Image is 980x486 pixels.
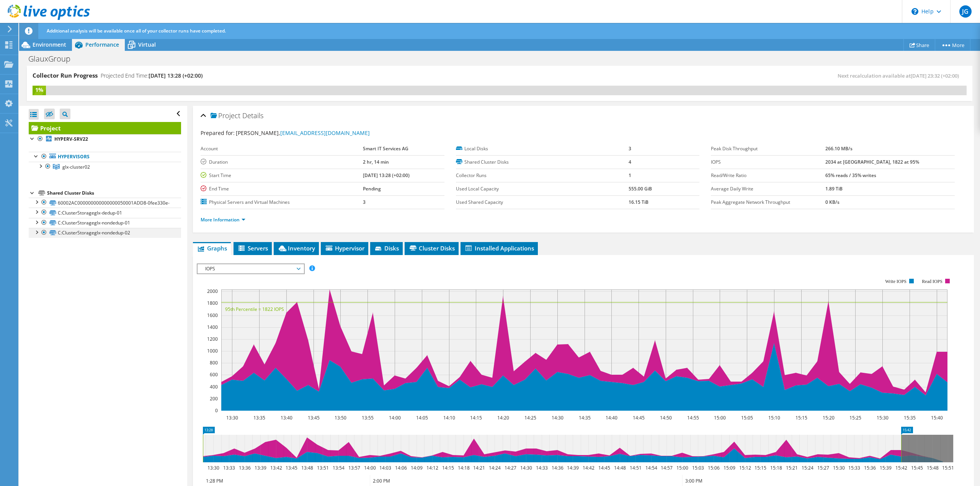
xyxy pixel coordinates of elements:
span: [DATE] 13:28 (+02:00) [149,72,203,79]
span: [PERSON_NAME], [236,129,370,137]
text: 13:45 [308,414,320,421]
text: 14:25 [524,414,536,421]
label: Shared Cluster Disks [456,158,629,166]
text: 15:25 [849,414,861,421]
text: 15:36 [864,465,876,471]
b: 1 [629,172,631,179]
a: Project [29,122,181,134]
div: 1% [33,86,46,94]
text: 14:45 [598,465,610,471]
text: 14:33 [536,465,548,471]
text: 14:09 [411,465,423,471]
text: 14:06 [395,465,407,471]
span: Next recalculation available at [838,72,963,79]
a: C:ClusterStorageglx-dedup-01 [29,208,181,218]
svg: \n [911,8,918,15]
b: Smart IT Services AG [363,145,408,152]
text: 15:39 [880,465,892,471]
text: 15:45 [911,465,923,471]
text: 14:54 [645,465,657,471]
span: glx-cluster02 [62,164,90,170]
span: IOPS [201,264,300,273]
h1: GlauxGroup [25,55,82,63]
span: Environment [33,41,66,48]
text: 13:54 [333,465,345,471]
span: JG [959,5,972,18]
text: 14:42 [583,465,595,471]
text: 14:10 [443,414,455,421]
text: 15:12 [739,465,751,471]
text: 14:27 [505,465,516,471]
b: Pending [363,185,381,192]
text: 15:27 [817,465,829,471]
text: 13:39 [255,465,266,471]
text: 1800 [207,300,218,306]
text: 15:00 [676,465,688,471]
b: 1.89 TiB [825,185,843,192]
text: 13:51 [317,465,329,471]
span: Virtual [138,41,156,48]
span: Details [242,111,263,120]
text: 14:12 [426,465,438,471]
b: 65% reads / 35% writes [825,172,876,179]
text: 15:15 [795,414,807,421]
a: [EMAIL_ADDRESS][DOMAIN_NAME] [280,129,370,137]
text: 14:57 [661,465,673,471]
b: 16.15 TiB [629,199,648,205]
text: 600 [210,371,218,378]
text: 14:35 [579,414,591,421]
a: glx-cluster02 [29,162,181,172]
text: 14:15 [470,414,482,421]
a: More [935,39,970,51]
text: 14:21 [473,465,485,471]
text: 95th Percentile = 1822 IOPS [225,306,284,312]
text: 15:21 [786,465,798,471]
span: Hypervisor [325,244,364,252]
label: Read/Write Ratio [711,172,825,179]
b: 2 hr, 14 min [363,159,389,165]
a: Share [903,39,935,51]
a: C:ClusterStorageglx-nondedup-02 [29,228,181,238]
a: Hypervisors [29,152,181,162]
b: 266.10 MB/s [825,145,853,152]
label: IOPS [711,158,825,166]
text: 14:05 [416,414,428,421]
b: 4 [629,159,631,165]
label: Used Shared Capacity [456,198,629,206]
b: 2034 at [GEOGRAPHIC_DATA], 1822 at 95% [825,159,919,165]
span: Graphs [197,244,227,252]
text: 15:05 [741,414,753,421]
label: Start Time [201,172,363,179]
text: 14:50 [660,414,672,421]
text: 1400 [207,324,218,330]
text: 15:35 [904,414,916,421]
text: 15:10 [768,414,780,421]
label: Duration [201,158,363,166]
span: Installed Applications [464,244,534,252]
text: 400 [210,384,218,390]
label: Physical Servers and Virtual Machines [201,198,363,206]
text: 14:51 [630,465,642,471]
label: End Time [201,185,363,193]
text: 14:24 [489,465,501,471]
text: 800 [210,359,218,366]
span: Disks [374,244,399,252]
text: 14:39 [567,465,579,471]
text: 13:42 [270,465,282,471]
text: 15:03 [692,465,704,471]
text: 13:30 [207,465,219,471]
span: Additional analysis will be available once all of your collector runs have completed. [47,28,226,34]
text: 15:33 [848,465,860,471]
text: Read IOPS [922,279,943,284]
span: Performance [85,41,119,48]
text: 15:30 [833,465,845,471]
label: Account [201,145,363,153]
b: 0 KB/s [825,199,840,205]
label: Peak Disk Throughput [711,145,825,153]
span: [DATE] 23:32 (+02:00) [911,72,959,79]
text: 13:36 [239,465,251,471]
text: 14:15 [442,465,454,471]
text: 15:09 [724,465,735,471]
text: 14:36 [552,465,563,471]
text: 15:48 [927,465,939,471]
